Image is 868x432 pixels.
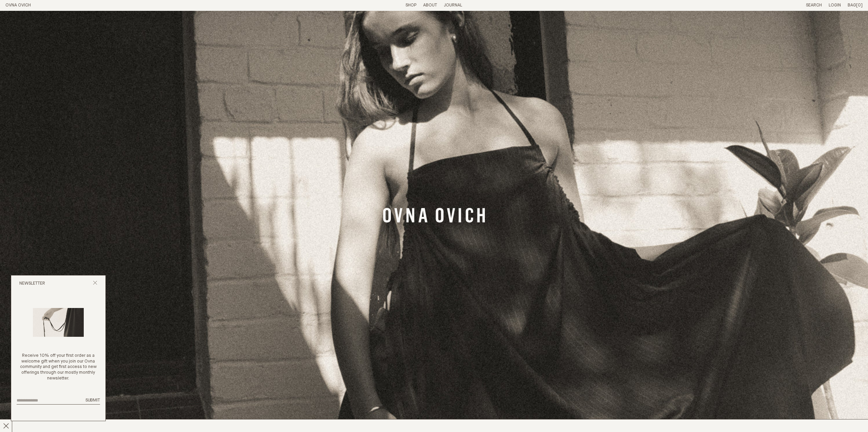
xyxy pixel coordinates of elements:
h2: Newsletter [19,281,45,287]
span: [0] [856,3,863,7]
a: Banner Link [383,208,485,225]
a: Login [829,3,841,7]
a: Shop [406,3,416,7]
a: Journal [444,3,462,7]
button: Close popup [93,281,97,287]
summary: About [423,3,437,8]
button: Submit [85,398,100,404]
p: Receive 10% off your first order as a welcome gift when you join our Ovna community and get first... [17,353,100,382]
a: Search [806,3,822,7]
a: Home [5,3,31,7]
span: Submit [85,398,100,403]
span: Bag [848,3,856,7]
